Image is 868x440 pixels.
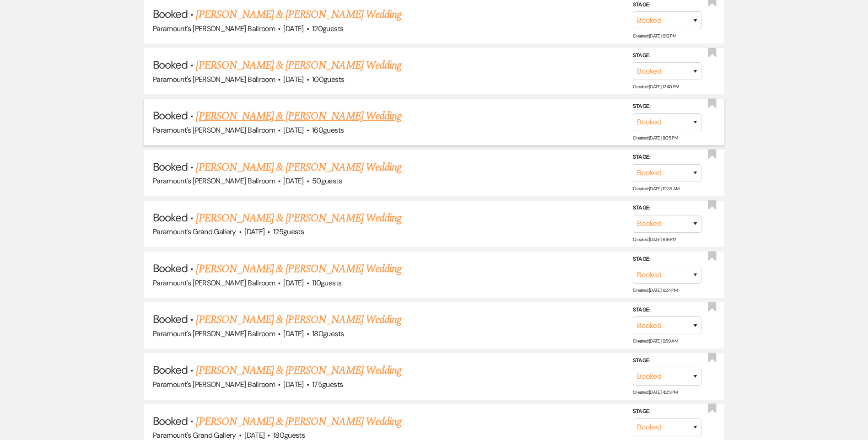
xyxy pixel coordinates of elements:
[153,430,236,440] span: Paramount's Grand Gallery
[196,159,401,176] a: [PERSON_NAME] & [PERSON_NAME] Wedding
[283,24,303,33] span: [DATE]
[633,254,701,264] label: Stage:
[633,305,701,315] label: Stage:
[153,414,188,428] span: Booked
[153,24,275,33] span: Paramount's [PERSON_NAME] Ballroom
[273,430,305,440] span: 180 guests
[153,7,188,21] span: Booked
[196,6,401,23] a: [PERSON_NAME] & [PERSON_NAME] Wedding
[312,176,342,186] span: 50 guests
[153,380,275,389] span: Paramount's [PERSON_NAME] Ballroom
[283,125,303,135] span: [DATE]
[244,430,264,440] span: [DATE]
[196,210,401,226] a: [PERSON_NAME] & [PERSON_NAME] Wedding
[153,363,188,377] span: Booked
[312,24,343,33] span: 120 guests
[633,51,701,61] label: Stage:
[633,236,676,242] span: Created: [DATE] 6:16 PM
[312,329,344,338] span: 180 guests
[633,338,678,344] span: Created: [DATE] 9:59 AM
[153,160,188,174] span: Booked
[153,75,275,84] span: Paramount's [PERSON_NAME] Ballroom
[283,75,303,84] span: [DATE]
[196,413,401,430] a: [PERSON_NAME] & [PERSON_NAME] Wedding
[633,102,701,112] label: Stage:
[273,227,304,236] span: 125 guests
[153,58,188,72] span: Booked
[283,329,303,338] span: [DATE]
[153,125,275,135] span: Paramount's [PERSON_NAME] Ballroom
[196,57,401,74] a: [PERSON_NAME] & [PERSON_NAME] Wedding
[153,210,188,225] span: Booked
[283,278,303,288] span: [DATE]
[153,261,188,275] span: Booked
[153,329,275,338] span: Paramount's [PERSON_NAME] Ballroom
[312,75,344,84] span: 100 guests
[283,176,303,186] span: [DATE]
[283,380,303,389] span: [DATE]
[153,176,275,186] span: Paramount's [PERSON_NAME] Ballroom
[633,389,677,395] span: Created: [DATE] 4:25 PM
[633,203,701,213] label: Stage:
[196,108,401,124] a: [PERSON_NAME] & [PERSON_NAME] Wedding
[633,152,701,162] label: Stage:
[153,227,236,236] span: Paramount's Grand Gallery
[196,261,401,277] a: [PERSON_NAME] & [PERSON_NAME] Wedding
[196,311,401,328] a: [PERSON_NAME] & [PERSON_NAME] Wedding
[633,33,676,39] span: Created: [DATE] 6:12 PM
[312,380,343,389] span: 175 guests
[633,407,701,417] label: Stage:
[153,108,188,123] span: Booked
[633,186,679,192] span: Created: [DATE] 10:35 AM
[244,227,264,236] span: [DATE]
[196,362,401,379] a: [PERSON_NAME] & [PERSON_NAME] Wedding
[312,278,341,288] span: 110 guests
[312,125,344,135] span: 160 guests
[153,312,188,326] span: Booked
[633,287,677,293] span: Created: [DATE] 6:24 PM
[633,84,679,90] span: Created: [DATE] 12:40 PM
[633,134,678,140] span: Created: [DATE] 8:05 PM
[633,356,701,366] label: Stage:
[153,278,275,288] span: Paramount's [PERSON_NAME] Ballroom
